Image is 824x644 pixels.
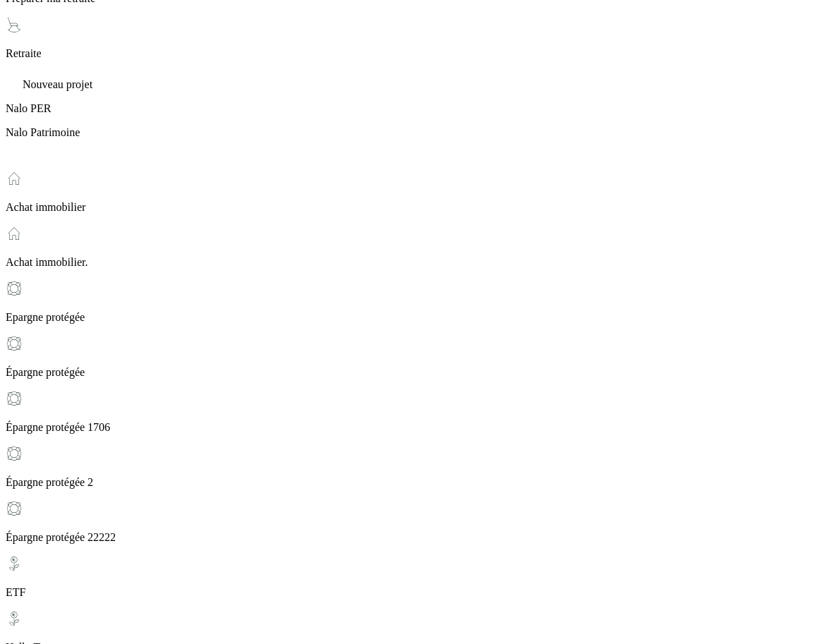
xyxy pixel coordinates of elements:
p: Epargne protégée [6,311,818,324]
p: Nalo Patrimoine [6,126,818,139]
p: Épargne protégée 22222 [6,531,818,544]
span: Nouveau projet [23,78,92,90]
div: Epargne protégée [6,280,818,324]
p: Achat immobilier [6,201,818,214]
p: Achat immobilier. [6,256,818,269]
p: Nalo PER [6,102,818,115]
div: Épargne protégée 2 [6,445,818,489]
div: Achat immobilier. [6,225,818,269]
div: ETF [6,555,818,599]
div: Épargne protégée 22222 [6,500,818,544]
div: Épargne protégée [6,335,818,379]
div: Retraite [6,16,818,60]
div: Achat immobilier [6,170,818,214]
p: Épargne protégée 1706 [6,421,818,434]
div: Nouveau projet [6,71,818,91]
p: Épargne protégée [6,366,818,379]
p: Retraite [6,47,818,60]
p: ETF [6,586,818,599]
p: Épargne protégée 2 [6,476,818,489]
div: Épargne protégée 1706 [6,390,818,434]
